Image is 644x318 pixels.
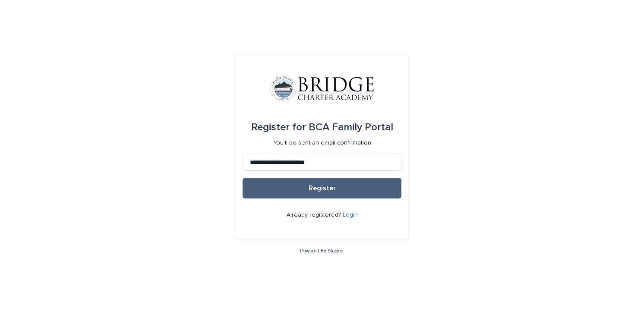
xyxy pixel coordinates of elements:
a: Login [343,212,358,218]
span: Register [309,185,336,192]
span: Already registered? [287,212,343,218]
button: Register [243,178,401,198]
a: Powered By Stacker [300,248,344,253]
div: BCA Family Portal [251,115,393,139]
p: You'll be sent an email confirmation [273,139,371,147]
img: V1C1m3IdTEidaUdm9Hs0 [270,76,374,101]
span: Register for [251,122,306,132]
